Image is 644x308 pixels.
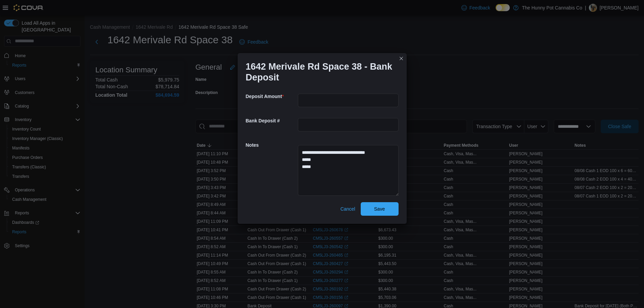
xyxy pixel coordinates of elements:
[246,61,393,83] h1: 1642 Merivale Rd Space 38 - Bank Deposit
[361,202,399,216] button: Save
[246,90,296,103] h5: Deposit Amount
[246,114,296,127] h5: Bank Deposit #
[338,202,358,216] button: Cancel
[246,138,296,152] h5: Notes
[340,206,355,212] span: Cancel
[374,206,385,212] span: Save
[397,54,405,63] button: Closes this modal window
